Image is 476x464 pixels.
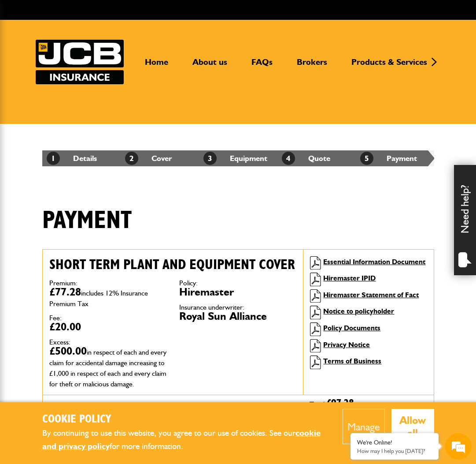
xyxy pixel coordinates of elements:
h1: Payment [42,206,132,236]
dt: Policy: [179,280,296,287]
img: JCB Insurance Services logo [36,40,124,84]
dd: Royal Sun Alliance [179,311,296,322]
dt: Premium: [49,280,166,287]
a: Hiremaster Statement of Fact [323,291,419,299]
dt: Excess: [49,339,166,346]
div: We're Online! [357,439,432,446]
a: About us [186,57,234,75]
a: Terms of Business [323,357,381,365]
a: Essential Information Document [323,258,425,266]
dt: Insurance underwriter: [179,304,296,311]
span: in respect of each and every claim for accidental damage increasing to £1,000 in respect of each ... [49,348,166,388]
div: Need help? [454,165,476,275]
h2: Short term plant and equipment cover [49,256,297,273]
dd: £20.00 [49,322,166,332]
span: 2 [125,152,138,165]
li: Payment [356,150,434,166]
a: Policy Documents [323,324,380,332]
p: How may I help you today? [357,448,432,454]
a: Notice to policyholder [323,307,394,315]
span: 1 [47,152,60,165]
dd: Hiremaster [179,287,296,297]
a: Hiremaster IPID [323,274,376,282]
span: £ [326,398,354,409]
a: Privacy Notice [323,341,370,349]
p: By continuing to use this website, you agree to our use of cookies. See our for more information. [42,427,330,453]
span: includes 12% Insurance Premium Tax [49,289,148,308]
button: Manage [343,409,385,444]
a: Home [138,57,175,75]
span: 97.28 [331,398,354,409]
dd: £500.00 [49,346,166,388]
a: FAQs [245,57,279,75]
a: 4Quote [282,153,330,163]
dd: £77.28 [49,287,166,308]
a: 2Cover [125,153,172,163]
span: 4 [282,152,295,165]
h2: Cookie Policy [42,413,330,427]
span: 5 [360,152,373,165]
a: Brokers [290,57,334,75]
dt: Fee: [49,314,166,322]
a: 1Details [47,153,97,163]
a: 3Equipment [203,153,267,163]
a: JCB Insurance Services [36,40,124,84]
span: 3 [203,152,217,165]
a: Products & Services [345,57,434,75]
div: Total: [303,395,433,412]
button: Allow all [391,409,434,444]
